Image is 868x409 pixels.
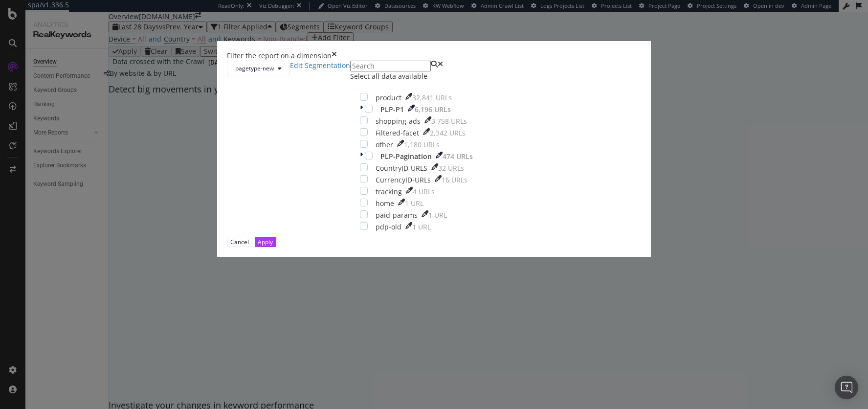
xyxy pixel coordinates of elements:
input: Search [350,61,431,71]
div: 1 URL [405,199,423,208]
div: 3,758 URLs [431,116,467,126]
div: Filter the report on a dimension [227,51,332,61]
div: times [332,51,337,61]
div: Filtered-facet [376,128,419,138]
div: 1 URL [412,222,431,232]
div: other [376,140,393,150]
div: product [376,93,401,103]
div: shopping-ads [376,116,421,126]
div: Open Intercom Messenger [835,376,858,399]
div: 474 URLs [443,152,473,161]
div: PLP-P1 [380,105,404,114]
div: pdp-old [376,222,401,232]
div: Apply [258,238,273,246]
div: 32 URLs [438,163,464,173]
div: home [376,199,394,208]
div: 16 URLs [442,175,467,185]
div: CurrencyID-URLs [376,175,431,185]
div: 32,841 URLs [412,93,452,103]
a: Edit Segmentation [290,61,350,76]
div: 1,180 URLs [404,140,440,150]
div: 1 URL [428,210,447,220]
div: paid-params [376,210,418,220]
div: CountryID-URLS [376,163,427,173]
div: tracking [376,187,402,197]
button: Apply [255,237,276,247]
button: pagetype-new [227,61,290,76]
button: Cancel [227,237,252,247]
div: modal [217,41,651,257]
div: PLP-Pagination [380,152,432,161]
div: 4 URLs [413,187,435,197]
div: 6,196 URLs [415,105,451,114]
div: 2,342 URLs [430,128,466,138]
span: pagetype-new [235,64,274,72]
div: Cancel [230,238,249,246]
div: Select all data available [350,71,483,81]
